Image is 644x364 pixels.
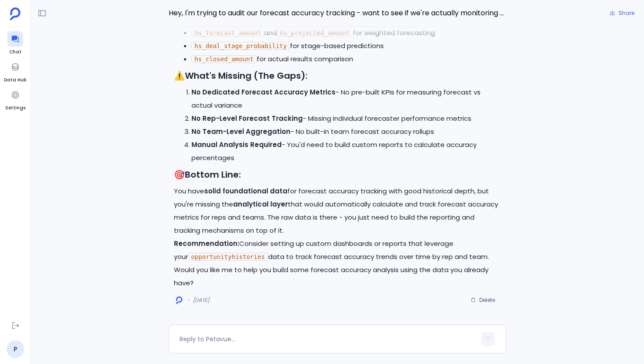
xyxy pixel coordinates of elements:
[4,77,26,84] span: Data Hub
[465,294,501,307] button: Delete
[7,31,23,56] a: Chat
[479,297,495,304] span: Delete
[191,39,501,52] li: for stage-based predictions
[4,59,26,84] a: Data Hub
[191,87,336,97] strong: No Dedicated Forecast Accuracy Metrics
[191,140,282,149] strong: Manual Analysis Required
[7,49,23,56] span: Chat
[191,52,501,66] li: for actual results comparison
[174,239,239,248] strong: Recommendation:
[174,168,501,181] h3: 🎯
[176,296,182,304] img: logo
[174,263,501,290] p: Would you like me to help you build some forecast accuracy analysis using the data you already have?
[619,10,634,17] span: Share
[191,114,303,123] strong: No Rep-Level Forecast Tracking
[191,138,501,164] li: - You'd need to build custom reports to calculate accuracy percentages
[191,86,501,112] li: - No pre-built KPIs for measuring forecast vs actual variance
[185,70,308,82] strong: What's Missing (The Gaps):
[191,112,501,125] li: - Missing individual forecaster performance metrics
[174,185,501,237] p: You have for forecast accuracy tracking with good historical depth, but you're missing the that w...
[174,69,501,82] h3: ⚠️
[191,55,257,63] code: hs_closed_amount
[204,186,287,196] strong: solid foundational data
[185,168,241,181] strong: Bottom Line:
[7,340,24,358] a: P
[605,7,640,19] button: Share
[188,253,268,261] code: opportunityhistories
[191,42,290,50] code: hs_deal_stage_probability
[169,7,506,19] span: Hey, I'm trying to audit our forecast accuracy tracking - want to see if we're actually monitorin...
[233,199,288,209] strong: analytical layer
[191,125,501,138] li: - No built-in team forecast accuracy rollups
[193,297,209,304] span: [DATE]
[174,237,501,263] p: Consider setting up custom dashboards or reports that leverage your data to track forecast accura...
[5,87,25,112] a: Settings
[191,127,290,136] strong: No Team-Level Aggregation
[10,7,21,21] img: petavue logo
[5,105,25,112] span: Settings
